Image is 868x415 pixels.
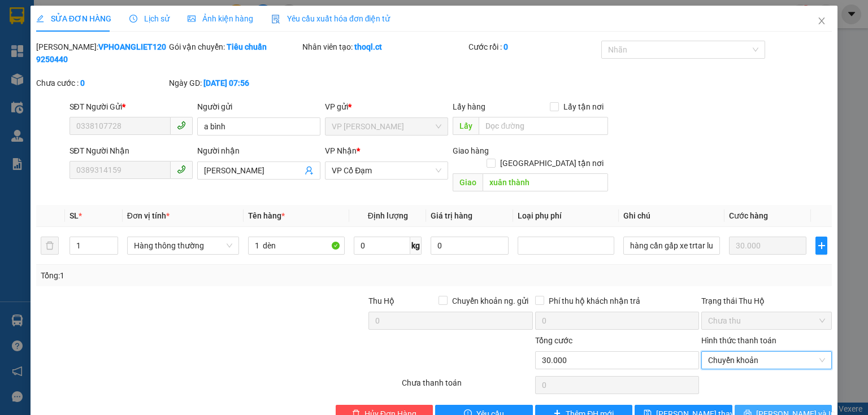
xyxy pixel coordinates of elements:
span: edit [36,15,44,23]
span: plus [816,241,827,250]
b: Tiêu chuẩn [227,42,267,51]
div: SĐT Người Gửi [70,101,193,113]
div: Chưa thanh toán [401,377,533,396]
input: Ghi Chú [623,237,720,255]
span: user-add [305,166,314,175]
span: Tổng cước [535,336,572,345]
div: SĐT Người Nhận [70,145,193,157]
span: Chuyển khoản ng. gửi [448,295,533,307]
span: Hàng thông thường [134,237,232,254]
div: Trạng thái Thu Hộ [701,295,832,307]
span: Giao [453,173,483,191]
span: kg [410,237,422,255]
span: Lấy tận nơi [559,101,608,113]
b: [DATE] 07:56 [203,78,249,88]
div: Nhân viên tạo: [302,41,466,53]
span: Ảnh kiện hàng [188,14,253,23]
div: Người nhận [197,145,320,157]
div: Gói vận chuyển: [169,41,300,53]
span: VP Nhận [325,146,357,155]
span: Phí thu hộ khách nhận trả [544,295,645,307]
div: [PERSON_NAME]: [36,41,167,65]
span: clock-circle [129,15,137,23]
div: Tổng: 1 [41,269,336,282]
th: Loại phụ phí [513,205,619,227]
span: Đơn vị tính [127,211,170,220]
div: VP gửi [325,101,448,113]
span: VP Hoàng Liệt [332,118,441,135]
b: 0 [504,42,508,51]
div: Người gửi [197,101,320,113]
span: Tên hàng [248,211,285,220]
span: SỬA ĐƠN HÀNG [36,14,111,23]
span: Lấy hàng [453,102,485,111]
span: close [817,16,826,25]
span: Thu Hộ [368,296,394,305]
span: picture [188,15,196,23]
img: icon [271,15,280,24]
button: plus [815,237,827,255]
span: Lấy [453,117,479,135]
div: Cước rồi : [468,41,599,53]
span: SL [70,211,79,220]
label: Hình thức thanh toán [701,336,776,345]
b: 0 [80,78,85,88]
input: Dọc đường [479,117,608,135]
span: phone [177,121,186,130]
input: 0 [729,237,806,255]
span: Chưa thu [708,312,825,329]
span: phone [177,165,186,174]
th: Ghi chú [619,205,724,227]
span: Giao hàng [453,146,489,155]
div: Ngày GD: [169,77,300,89]
span: Lịch sử [129,14,170,23]
input: Dọc đường [483,173,608,191]
b: thoql.ct [354,42,382,51]
span: Chuyển khoản [708,352,825,369]
span: Cước hàng [729,211,768,220]
div: Chưa cước : [36,77,167,89]
span: Định lượng [368,211,408,220]
input: VD: Bàn, Ghế [248,237,345,255]
span: Yêu cầu xuất hóa đơn điện tử [271,14,390,23]
span: [GEOGRAPHIC_DATA] tận nơi [496,157,608,169]
button: Close [806,6,837,37]
button: delete [41,237,59,255]
b: VPHOANGLIET1209250440 [36,42,166,64]
span: VP Cổ Đạm [332,162,441,179]
span: Giá trị hàng [431,211,472,220]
